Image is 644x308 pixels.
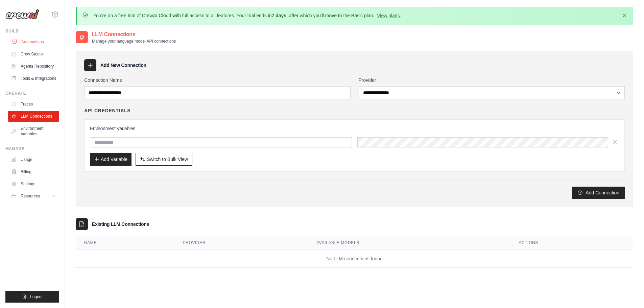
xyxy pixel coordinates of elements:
strong: 7 days [271,13,286,18]
a: Usage [8,154,59,165]
a: Tools & Integrations [8,73,59,84]
div: Operate [5,91,59,96]
h4: API Credentials [84,107,130,114]
a: View plans [377,13,400,18]
th: Available Models [308,236,510,250]
span: Switch to Bulk View [147,156,188,163]
div: Manage [5,146,59,151]
a: Crew Studio [8,49,59,60]
div: Build [5,28,59,34]
a: Settings [8,179,59,189]
span: Resources [21,193,40,199]
a: Traces [8,99,59,110]
button: Logout [5,291,59,303]
a: Automations [9,37,60,47]
a: Environment Variables [8,123,59,139]
td: No LLM connections found [76,250,633,268]
a: Billing [8,166,59,177]
button: Add Connection [572,187,625,199]
th: Name [76,236,175,250]
h3: Add New Connection [100,62,146,69]
h3: Environment Variables [90,125,619,132]
button: Resources [8,191,59,202]
a: LLM Connections [8,111,59,122]
th: Provider [175,236,309,250]
button: Add Variable [90,153,132,166]
span: Logout [30,294,43,300]
button: Switch to Bulk View [136,153,192,166]
p: Manage your language model API connections [92,39,176,44]
label: Provider [359,77,625,84]
img: Logo [5,9,39,19]
h3: Existing LLM Connections [92,221,149,228]
th: Actions [510,236,633,250]
p: You're on a free trial of CrewAI Cloud with full access to all features. Your trial ends in , aft... [93,12,401,19]
h2: LLM Connections [92,30,176,39]
label: Connection Name [84,77,351,84]
a: Agents Repository [8,61,59,72]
